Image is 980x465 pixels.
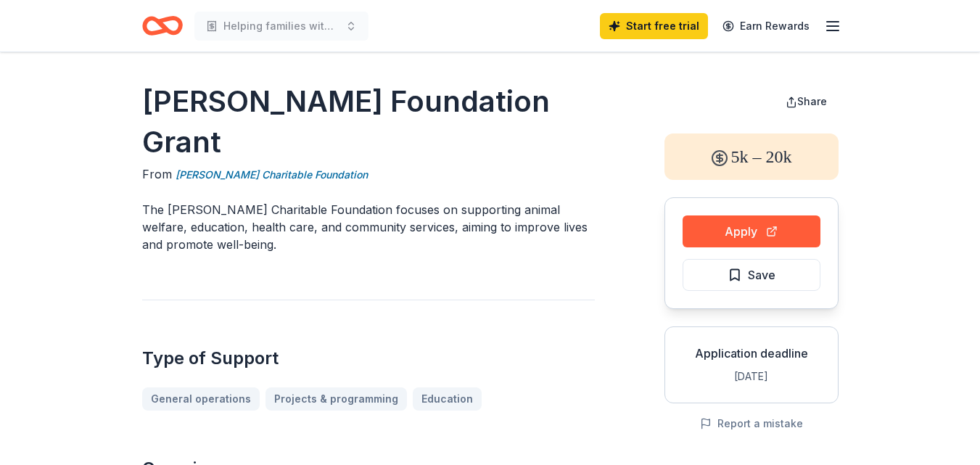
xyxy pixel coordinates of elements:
div: Application deadline [677,345,826,362]
span: Save [748,266,775,284]
button: Helping families with their food security. [194,12,368,41]
a: Education [413,387,482,411]
button: Apply [683,215,820,247]
div: From [142,165,595,184]
button: Save [683,259,820,291]
p: The [PERSON_NAME] Charitable Foundation focuses on supporting animal welfare, education, health c... [142,201,595,253]
a: General operations [142,387,260,411]
button: Share [774,87,839,116]
h2: Type of Support [142,347,595,370]
span: Share [797,95,827,107]
a: Earn Rewards [714,13,818,39]
div: [DATE] [677,368,826,385]
a: Home [142,9,183,43]
a: Start free trial [600,13,708,39]
a: Projects & programming [265,387,407,411]
span: Helping families with their food security. [223,17,339,35]
a: [PERSON_NAME] Charitable Foundation [176,166,368,184]
h1: [PERSON_NAME] Foundation Grant [142,81,595,162]
div: 5k – 20k [664,133,839,180]
button: Report a mistake [700,415,803,432]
